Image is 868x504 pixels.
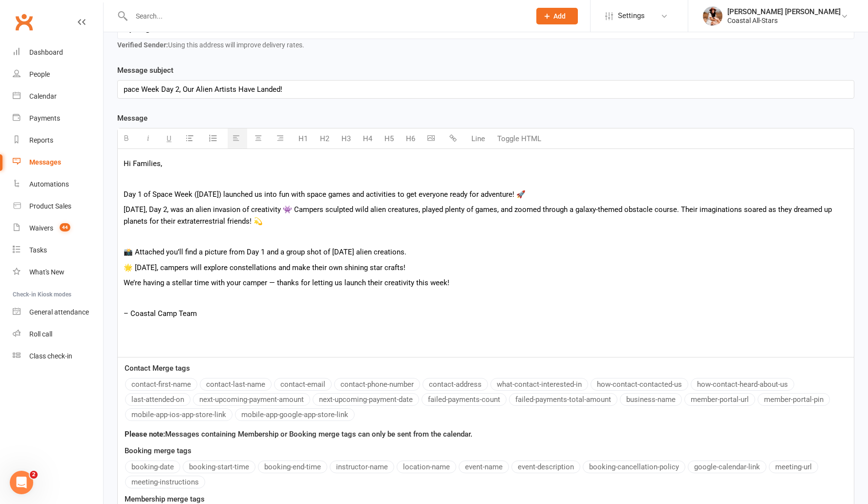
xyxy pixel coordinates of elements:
[13,217,103,239] a: Waivers 44
[29,352,72,360] div: Class check-in
[272,128,291,148] button: Align text right
[334,378,420,391] button: contact-phone-number
[591,378,688,391] button: how-contact-contacted-us
[29,48,63,56] div: Dashboard
[29,92,57,100] div: Calendar
[29,202,71,210] div: Product Sales
[397,461,456,473] button: location-name
[294,129,313,148] button: H1
[727,16,841,25] div: Coastal All-Stars
[727,7,841,16] div: [PERSON_NAME] [PERSON_NAME]
[10,471,33,494] iframe: Intercom live chat
[125,362,190,374] label: Contact Merge tags
[125,430,165,439] strong: Please note:
[118,128,137,148] button: Bold
[401,129,420,148] button: H6
[203,129,225,148] button: Ordered List
[29,114,60,122] div: Payments
[492,129,546,148] button: Toggle HTML
[769,461,818,473] button: meeting-url
[583,461,685,473] button: booking-cancellation-policy
[250,128,269,148] button: Center
[12,10,36,34] a: Clubworx
[128,9,524,23] input: Search...
[313,393,419,406] button: next-upcoming-payment-date
[60,223,70,231] span: 44
[511,461,580,473] button: event-description
[29,224,53,232] div: Waivers
[758,393,830,406] button: member-portal-pin
[125,461,180,473] button: booking-date
[13,151,103,173] a: Messages
[117,112,148,124] label: Message
[29,158,61,166] div: Messages
[30,471,38,479] span: 2
[29,308,89,316] div: General attendance
[330,461,394,473] button: instructor-name
[183,461,255,473] button: booking-start-time
[228,128,247,148] button: Align text left
[117,41,304,49] span: Using this address will improve delivery rates.
[193,393,310,406] button: next-upcoming-payment-amount
[274,378,332,391] button: contact-email
[124,189,848,200] p: Day 1 of Space Week ([DATE]) launched us into fun with space games and activities to get everyone...
[618,5,645,27] span: Settings
[140,128,159,148] button: Italic
[13,107,103,129] a: Payments
[536,8,578,24] button: Add
[117,41,168,49] strong: Verified Sender:
[13,239,103,261] a: Tasks
[29,268,64,276] div: What's New
[125,428,854,440] div: Messages containing Membership or Booking merge tags can only be sent from the calendar.
[125,445,191,457] label: Booking merge tags
[13,323,103,345] a: Roll call
[29,246,47,254] div: Tasks
[125,476,205,488] button: meeting-instructions
[235,408,355,421] button: mobile-app-google-app-store-link
[691,378,794,391] button: how-contact-heard-about-us
[29,70,50,78] div: People
[29,330,52,338] div: Roll call
[13,173,103,195] a: Automations
[29,180,69,188] div: Automations
[358,129,377,148] button: H4
[125,378,197,391] button: contact-first-name
[422,393,507,406] button: failed-payments-count
[13,42,103,63] a: Dashboard
[13,129,103,151] a: Reports
[124,158,848,169] p: Hi Families,
[380,129,399,148] button: H5
[29,136,53,144] div: Reports
[162,128,179,148] button: Underline
[13,63,103,85] a: People
[490,378,588,391] button: what-contact-interested-in
[117,64,173,76] label: Message subject
[125,393,191,406] button: last-attended-on
[553,12,566,20] span: Add
[13,261,103,283] a: What's New
[459,461,509,473] button: event-name
[258,461,327,473] button: booking-end-time
[13,301,103,323] a: General attendance kiosk mode
[466,129,490,148] button: Line
[124,277,848,289] p: We’re having a stellar time with your camper — thanks for letting us launch their creativity this...
[337,129,356,148] button: H3
[124,308,848,319] p: – Coastal Camp Team
[13,85,103,107] a: Calendar
[509,393,617,406] button: failed-payments-total-amount
[315,129,334,148] button: H2
[200,378,272,391] button: contact-last-name
[125,408,233,421] button: mobile-app-ios-app-store-link
[124,246,848,258] p: 📸 Attached you’ll find a picture from Day 1 and a group shot of [DATE] alien creations.
[423,378,488,391] button: contact-address
[688,461,766,473] button: google-calendar-link
[124,84,848,95] p: pace Week Day 2, Our Alien Artists Have Landed!
[124,204,848,227] p: [DATE], Day 2, was an alien invasion of creativity 👾 Campers sculpted wild alien creatures, playe...
[684,393,755,406] button: member-portal-url
[620,393,682,406] button: business-name
[181,128,201,148] button: Unordered List
[445,129,464,148] button: Insert link
[124,262,848,273] p: 🌟 [DATE], campers will explore constellations and make their own shining star crafts!
[703,6,722,26] img: thumb_image1710277404.png
[13,195,103,217] a: Product Sales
